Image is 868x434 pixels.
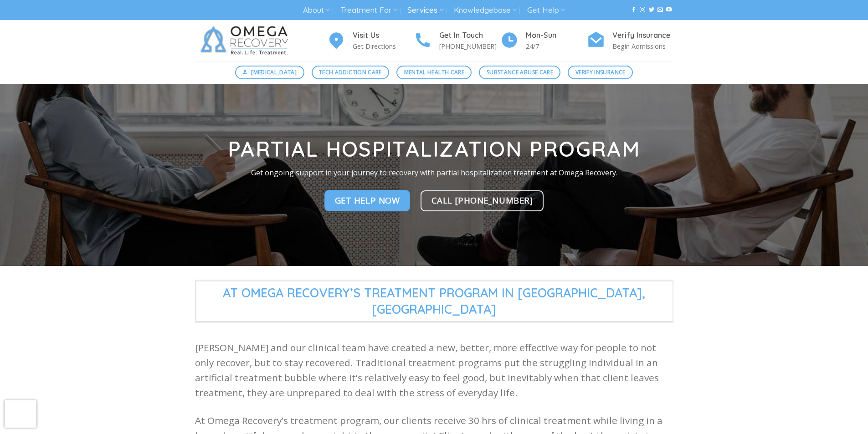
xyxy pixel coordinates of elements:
span: Get Help Now [335,194,400,207]
span: Verify Insurance [575,68,626,77]
a: Substance Abuse Care [479,66,560,79]
span: At Omega Recovery’s Treatment Program in [GEOGRAPHIC_DATA],[GEOGRAPHIC_DATA] [195,281,673,322]
p: [PHONE_NUMBER] [439,41,500,51]
p: 24/7 [526,41,587,51]
a: Knowledgebase [454,2,517,19]
a: [MEDICAL_DATA] [235,66,304,79]
a: Services [407,2,443,19]
a: Treatment For [340,2,397,19]
a: Tech Addiction Care [312,66,390,79]
span: Mental Health Care [404,68,464,77]
a: Get In Touch [PHONE_NUMBER] [414,30,500,52]
span: Call [PHONE_NUMBER] [431,194,533,207]
span: Tech Addiction Care [319,68,382,77]
a: Follow on Twitter [649,7,654,13]
a: Follow on Facebook [631,7,637,13]
a: About [303,2,330,19]
p: Begin Admissions [612,41,673,51]
a: Verify Insurance Begin Admissions [587,30,673,52]
span: Substance Abuse Care [487,68,553,77]
a: Visit Us Get Directions [327,30,414,52]
h4: Mon-Sun [526,30,587,41]
a: Verify Insurance [568,66,633,79]
p: Get ongoing support in your journey to recovery with partial hospitalization treatment at Omega R... [188,167,680,179]
img: Omega Recovery [195,20,298,61]
h4: Visit Us [353,30,414,41]
a: Get Help Now [324,190,411,211]
span: [MEDICAL_DATA] [251,68,297,77]
h4: Get In Touch [439,30,500,41]
a: Get Help [527,2,565,19]
a: Mental Health Care [396,66,472,79]
a: Follow on Instagram [640,7,645,13]
a: Follow on YouTube [666,7,672,13]
p: Get Directions [353,41,414,51]
a: Call [PHONE_NUMBER] [421,190,544,211]
a: Send us an email [657,7,663,13]
h4: Verify Insurance [612,30,673,41]
strong: Partial Hospitalization Program [228,136,640,162]
p: [PERSON_NAME] and our clinical team have created a new, better, more effective way for people to ... [195,340,673,401]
